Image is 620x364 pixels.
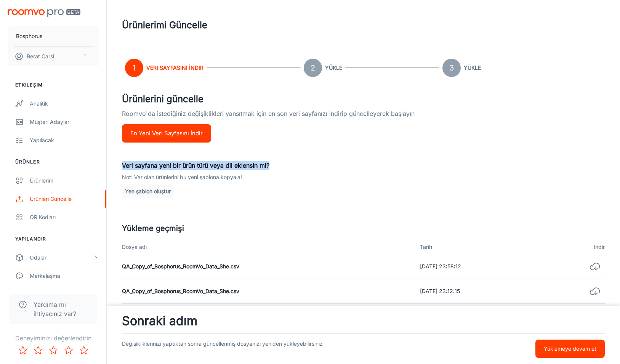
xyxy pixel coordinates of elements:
div: Analitik [30,99,99,108]
h1: Ürünlerimi Güncelle [122,18,207,32]
button: Yüklemeye devam et [535,340,605,358]
div: Markalaşma [30,272,99,280]
button: Rate 1 star [15,343,30,358]
th: Dosya adı [122,240,414,254]
th: Tarih [414,240,543,254]
text: 2 [311,63,315,72]
p: Veri sayfana yeni bir ürün türü veya dil eklensin mi? [122,161,605,170]
span: Yardıma mı ihtiyacınız var? [34,300,88,318]
h3: Sonraki adım [122,312,605,330]
button: Bosphorus [8,26,99,46]
p: Yüklemeye devam et [544,345,596,353]
p: Berat Carsi [27,52,54,61]
h6: Veri Sayfasını İndir [146,64,203,72]
p: Roomvo'da istediğiniz değişiklikleri yansıtmak için en son veri sayfanızı indirip güncelleyerek b... [122,109,605,124]
p: Deneyiminizi değerlendirin [6,334,100,343]
div: QR Kodları [30,213,99,221]
img: Roomvo PRO Beta [8,9,80,17]
text: 1 [133,63,136,72]
td: [DATE] 23:08:04 [414,304,543,329]
td: [DATE] 23:58:12 [414,254,543,279]
td: QA_Copy_of_Copy_of_RoomVo_Data_Sheet.csv [122,304,414,329]
div: Yapılacak [30,136,99,144]
button: Rate 4 star [61,343,76,358]
button: Berat Carsi [8,47,99,66]
div: Odalar [30,253,93,262]
div: Müşteri Adayları [30,118,99,126]
button: Rate 3 star [46,343,61,358]
td: [DATE] 23:12:15 [414,279,543,304]
p: Değişikliklerinizi yaptıktan sonra güncellenmiş dosyanızı yeniden yükleyebilirsiniz [122,340,436,358]
h6: Yükle [464,64,481,72]
button: Rate 2 star [30,343,46,358]
button: En Yeni Veri Sayfasını İndir [122,124,211,143]
div: Ürünlerim [30,176,99,185]
text: 3 [449,63,454,72]
th: İndir [543,240,605,254]
h4: Ürünlerini güncelle [122,92,605,106]
button: Rate 5 star [76,343,91,358]
p: Bosphorus [16,32,42,40]
p: Not: Var olan ürünlerini bu yeni şablona kopyala! [122,173,605,181]
td: QA_Copy_of_Bosphorus_RoomVo_Data_She.csv [122,254,414,279]
h6: Yükle [325,64,342,72]
button: Yen şablon oluştur [122,184,174,198]
div: Ürünleri Güncelle [30,195,99,203]
h5: Yükleme geçmişi [122,223,605,234]
td: QA_Copy_of_Bosphorus_RoomVo_Data_She.csv [122,279,414,304]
